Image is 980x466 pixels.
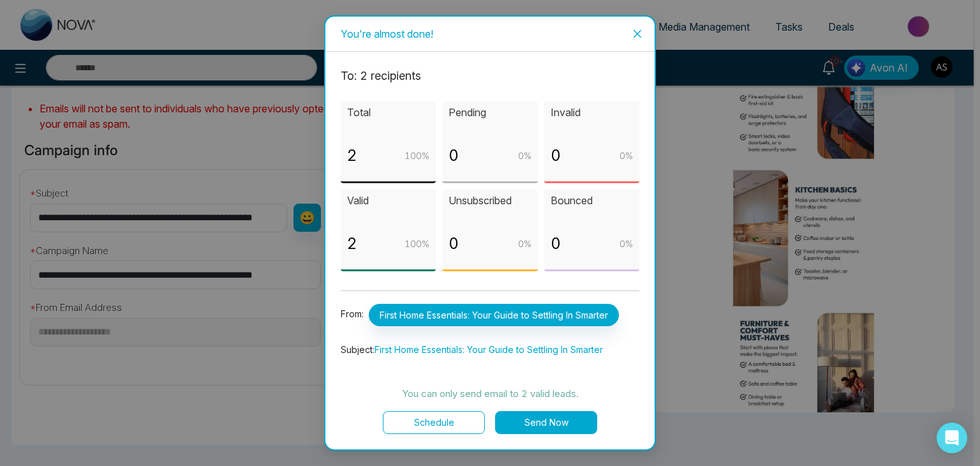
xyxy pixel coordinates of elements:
p: Unsubscribed [449,193,531,209]
p: 0 % [620,237,633,251]
p: Invalid [551,105,633,121]
p: From: [341,304,639,326]
p: 2 [347,232,357,256]
p: 0 [551,144,561,168]
button: Schedule [383,411,485,434]
p: To: 2 recipient s [341,67,639,85]
p: Subject: [341,343,639,357]
p: 0 % [518,149,531,163]
p: Bounced [551,193,633,209]
div: Open Intercom Messenger [937,423,967,453]
p: 0 % [620,149,633,163]
span: First Home Essentials: Your Guide to Settling In Smarter [369,304,619,326]
p: Valid [347,193,429,209]
p: 0 [551,232,561,256]
p: You can only send email to 2 valid leads. [341,386,639,402]
p: 100 % [405,237,429,251]
p: Total [347,105,429,121]
span: close [632,29,642,39]
p: 0 [449,232,459,256]
p: 0 [449,144,459,168]
button: Send Now [495,411,597,434]
span: First Home Essentials: Your Guide to Settling In Smarter [375,344,603,355]
p: 100 % [405,149,429,163]
p: 0 % [518,237,531,251]
p: 2 [347,144,357,168]
p: Pending [449,105,531,121]
button: Close [620,17,655,51]
div: You're almost done! [341,27,639,41]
